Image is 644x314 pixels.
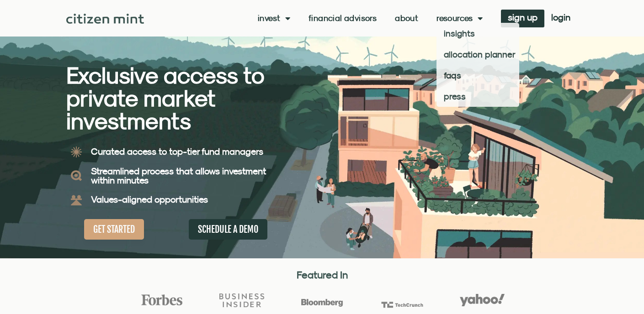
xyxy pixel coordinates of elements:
[91,166,266,185] b: Streamlined process that allows investment within minutes
[436,44,519,65] a: allocation planner
[544,10,577,27] a: login
[551,14,570,21] span: login
[436,86,519,107] a: press
[258,14,483,23] nav: Menu
[297,269,348,281] strong: Featured In
[189,219,267,240] a: SCHEDULE A DEMO
[436,65,519,86] a: faqs
[93,224,135,235] span: GET STARTED
[309,14,377,23] a: Financial Advisors
[436,23,519,44] a: insights
[501,10,544,27] a: sign up
[66,64,290,132] h2: Exclusive access to private market investments
[258,14,290,23] a: Invest
[395,14,418,23] a: About
[84,219,144,240] a: GET STARTED
[91,194,208,204] b: Values-aligned opportunities
[91,146,263,157] b: Curated access to top-tier fund managers
[66,14,144,24] img: Citizen Mint
[436,14,483,23] a: Resources
[508,14,538,21] span: sign up
[198,224,258,235] span: SCHEDULE A DEMO
[436,23,519,107] ul: Resources
[139,294,184,306] img: Forbes Logo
